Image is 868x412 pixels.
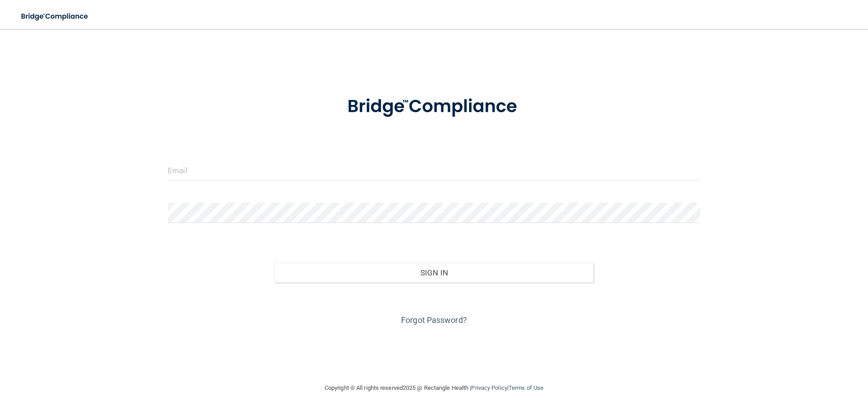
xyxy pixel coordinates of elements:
[168,160,700,180] input: Email
[471,384,507,391] a: Privacy Policy
[401,315,467,325] a: Forgot Password?
[509,384,543,391] a: Terms of Use
[329,83,539,130] img: bridge_compliance_login_screen.278c3ca4.svg
[269,374,599,403] div: Copyright © All rights reserved 2025 @ Rectangle Health | |
[274,263,594,283] button: Sign In
[14,7,97,26] img: bridge_compliance_login_screen.278c3ca4.svg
